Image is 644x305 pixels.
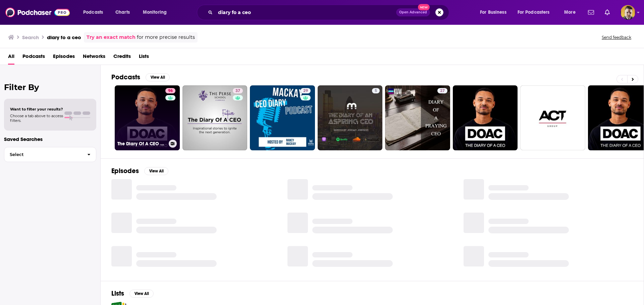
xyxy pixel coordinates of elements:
span: Want to filter your results? [10,107,63,111]
a: Podcasts [22,51,45,65]
h2: Episodes [111,167,139,175]
h3: diary fo a ceo [47,34,81,41]
h3: Search [22,34,39,41]
h3: The Diary Of A CEO with [PERSON_NAME] [117,141,166,147]
a: 29 [250,85,315,150]
span: Choose a tab above to access filters. [10,113,63,123]
span: More [564,8,576,17]
div: Search podcasts, credits, & more... [203,5,455,20]
span: 96 [168,88,173,94]
a: All [8,51,14,65]
a: Lists [139,51,149,65]
span: Monitoring [143,8,167,17]
span: For Podcasters [518,8,550,17]
span: For Business [480,8,506,17]
a: ListsView All [111,289,154,298]
a: 5 [318,85,383,150]
span: 29 [303,88,308,94]
span: Open Advanced [399,11,427,14]
a: 37 [182,85,248,150]
button: View All [146,73,170,81]
button: Send feedback [600,34,633,40]
button: View All [129,290,154,298]
a: 96 [165,88,175,93]
a: 5 [372,88,380,93]
span: Charts [115,8,130,17]
h2: Podcasts [111,73,140,81]
span: for more precise results [137,33,195,41]
button: View All [144,167,168,175]
input: Search podcasts, credits, & more... [215,7,396,18]
span: Logged in as JohnMoore [621,5,635,20]
a: Networks [83,51,105,65]
span: Select [4,152,82,157]
a: Charts [111,7,134,18]
a: Show notifications dropdown [585,7,597,18]
h2: Filter By [4,82,96,92]
button: open menu [78,7,112,18]
button: open menu [475,7,515,18]
span: 37 [235,88,240,94]
button: Show profile menu [621,5,635,20]
a: 96The Diary Of A CEO with [PERSON_NAME] [115,85,180,150]
a: 27 [385,85,450,150]
a: EpisodesView All [111,167,168,175]
button: open menu [138,7,175,18]
a: 29 [301,88,311,93]
span: 5 [375,88,377,94]
span: Podcasts [83,8,103,17]
button: Select [4,147,96,162]
span: 27 [440,88,445,94]
button: Open AdvancedNew [396,8,430,16]
img: User Profile [621,5,635,20]
a: Show notifications dropdown [602,7,612,18]
a: 37 [233,88,243,93]
button: open menu [559,7,584,18]
p: Saved Searches [4,136,96,142]
img: Podchaser - Follow, Share and Rate Podcasts [5,6,70,19]
h2: Lists [111,289,124,298]
a: 27 [437,88,447,93]
a: Episodes [53,51,75,65]
span: New [418,4,430,10]
a: PodcastsView All [111,73,170,81]
a: Credits [113,51,131,65]
button: open menu [513,7,559,18]
a: Try an exact match [87,33,136,41]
